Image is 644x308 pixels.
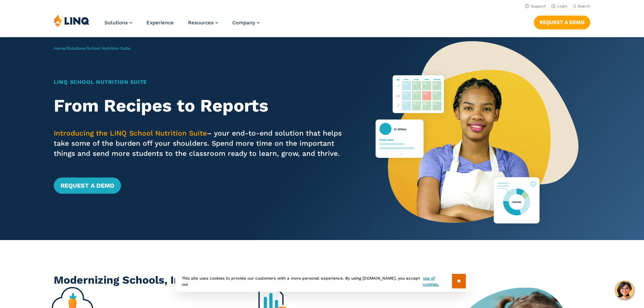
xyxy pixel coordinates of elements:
div: This site uses cookies to provide our customers with a more personal experience. By using [DOMAIN... [175,270,469,292]
span: Search [578,4,590,8]
span: Introducing the LINQ School Nutrition Suite [54,129,207,137]
a: Request a Demo [534,16,590,29]
span: Solutions [104,20,128,26]
h2: Modernizing Schools, Inspiring Success [54,273,590,288]
span: Company [232,20,255,26]
a: Login [551,4,567,8]
h1: LINQ School Nutrition Suite [54,78,350,86]
button: Hello, have a question? Let’s chat. [615,281,634,300]
h2: From Recipes to Reports [54,96,350,116]
nav: Primary Navigation [104,14,260,37]
a: Solutions [104,20,132,26]
a: Resources [188,20,218,26]
p: – your end-to-end solution that helps take some of the burden off your shoulders. Spend more time... [54,128,350,159]
nav: Button Navigation [534,14,590,29]
a: Solutions [67,46,85,51]
a: Company [232,20,260,26]
a: Support [525,4,546,8]
a: Home [54,46,65,51]
a: use of cookies. [423,275,452,287]
span: / / [54,46,130,51]
a: Experience [146,20,174,26]
button: Open Search Bar [573,4,590,9]
img: Nutrition Suite Launch [376,37,578,240]
span: Resources [188,20,214,26]
a: Request a Demo [54,177,121,194]
span: School Nutrition Suite [87,46,130,51]
img: LINQ | K‑12 Software [54,14,90,27]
